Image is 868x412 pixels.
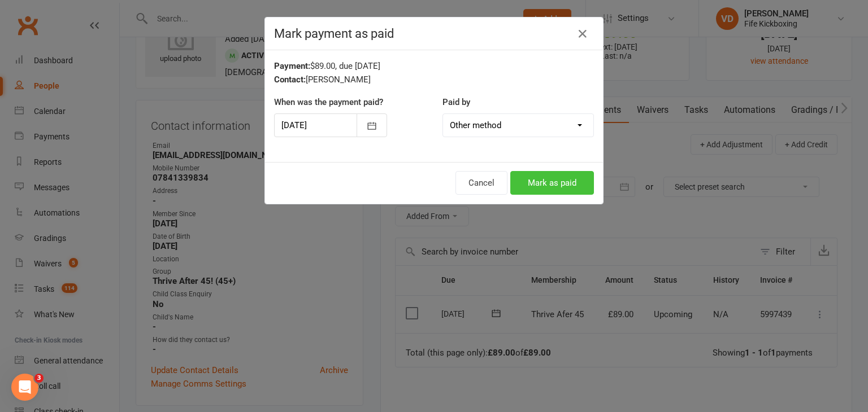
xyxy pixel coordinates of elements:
iframe: Intercom live chat [11,374,38,401]
label: Paid by [442,95,470,109]
strong: Contact: [274,74,306,85]
button: Cancel [455,171,507,195]
label: When was the payment paid? [274,95,383,109]
div: [PERSON_NAME] [274,73,594,86]
strong: Payment: [274,61,310,71]
button: Close [574,25,592,43]
button: Mark as paid [510,171,594,195]
div: $89.00, due [DATE] [274,59,594,73]
h4: Mark payment as paid [274,27,594,41]
span: 3 [34,374,44,383]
